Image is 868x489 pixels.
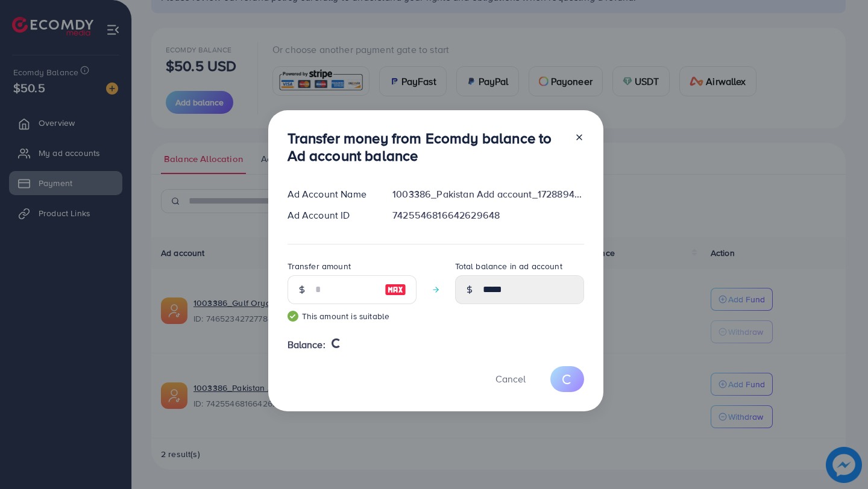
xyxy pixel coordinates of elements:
[383,208,593,222] div: 7425546816642629648
[385,282,406,297] img: image
[278,208,383,222] div: Ad Account ID
[288,310,417,322] small: This amount is suitable
[495,372,526,385] span: Cancel
[288,129,565,164] h3: Transfer money from Ecomdy balance to Ad account balance
[288,338,325,352] span: Balance:
[288,311,298,322] img: guide
[383,187,593,201] div: 1003386_Pakistan Add account_1728894866261
[278,187,383,201] div: Ad Account Name
[288,260,351,272] label: Transfer amount
[480,366,541,392] button: Cancel
[455,260,562,272] label: Total balance in ad account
